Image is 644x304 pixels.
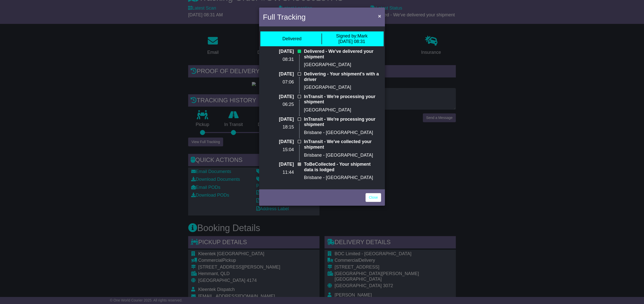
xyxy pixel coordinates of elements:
span: × [378,13,381,19]
p: Brisbane - [GEOGRAPHIC_DATA] [304,153,381,158]
p: Delivered - We've delivered your shipment [304,49,381,60]
p: [GEOGRAPHIC_DATA] [304,62,381,68]
p: ToBeCollected - Your shipment data is lodged [304,162,381,172]
div: Delivered [282,36,301,42]
span: Signed by: [336,33,357,38]
p: [DATE] [263,71,294,77]
p: 08:31 [263,57,294,62]
p: 06:25 [263,102,294,107]
p: [GEOGRAPHIC_DATA] [304,85,381,90]
p: 11:44 [263,170,294,175]
p: InTransit - We're processing your shipment [304,94,381,105]
p: Brisbane - [GEOGRAPHIC_DATA] [304,175,381,181]
p: InTransit - We're processing your shipment [304,117,381,127]
a: Close [366,193,381,202]
p: [DATE] [263,117,294,122]
button: Close [376,11,384,21]
p: [DATE] [263,162,294,167]
p: 15:04 [263,147,294,153]
div: Mark [DATE] 08:31 [336,33,368,44]
p: InTransit - We've collected your shipment [304,139,381,150]
p: 07:06 [263,79,294,85]
p: Brisbane - [GEOGRAPHIC_DATA] [304,130,381,136]
p: [DATE] [263,49,294,54]
p: Delivering - Your shipment's with a driver [304,71,381,82]
h4: Full Tracking [263,11,306,23]
p: [GEOGRAPHIC_DATA] [304,107,381,113]
p: [DATE] [263,94,294,100]
p: [DATE] [263,139,294,145]
p: 18:15 [263,124,294,130]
